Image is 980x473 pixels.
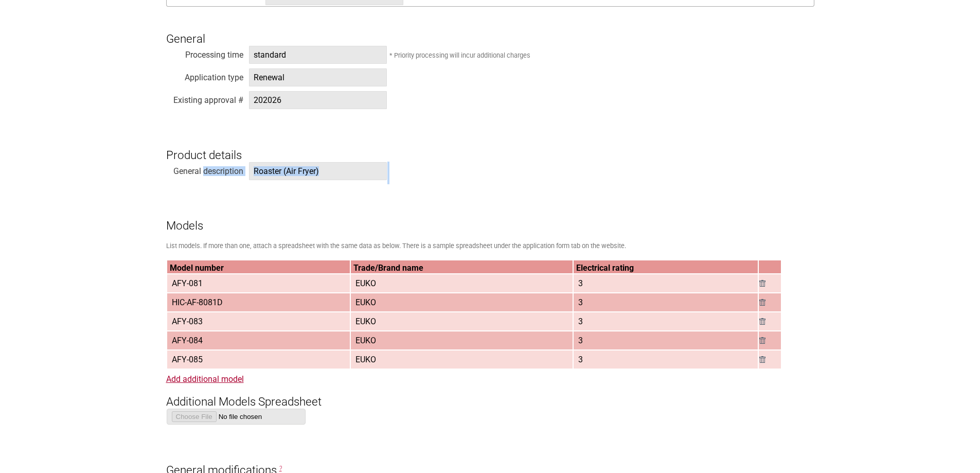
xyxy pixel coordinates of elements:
span: 202026 [249,91,387,109]
h3: General [166,14,814,45]
span: 3 [574,294,587,311]
span: EUKO [351,313,380,330]
div: Existing approval # [166,93,243,103]
span: General Modifications are changes that affect one or more models. E.g. Alternative brand names or... [279,465,282,472]
span: standard [249,46,387,64]
span: 3 [574,313,587,330]
span: 3 [574,275,587,292]
small: * Priority processing will incur additional charges [389,51,530,59]
span: AFY-083 [168,313,207,330]
h3: Models [166,202,814,233]
span: Roaster (Air Fryer) [249,162,387,180]
img: Remove [759,318,765,325]
img: Remove [759,337,765,344]
span: AFY-084 [168,332,207,349]
img: Remove [759,280,765,287]
th: Model number [167,260,350,273]
th: Electrical rating [574,260,758,273]
span: EUKO [351,351,380,368]
span: EUKO [351,332,380,349]
span: EUKO [351,294,380,311]
span: EUKO [351,275,380,292]
a: Add additional model [166,374,244,384]
small: List models. If more than one, attach a spreadsheet with the same data as below. There is a sampl... [166,242,626,250]
span: 3 [574,332,587,349]
h3: Additional Models Spreadsheet [166,377,814,408]
img: Remove [759,356,765,363]
th: Trade/Brand name [351,260,573,273]
div: General description [166,164,243,174]
span: AFY-081 [168,275,207,292]
span: HIC-AF-8081D [168,294,227,311]
span: 3 [574,351,587,368]
img: Remove [759,299,765,306]
span: AFY-085 [168,351,207,368]
div: Processing time [166,47,243,58]
span: Renewal [249,68,387,86]
div: Application type [166,70,243,80]
h3: Product details [166,131,814,162]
